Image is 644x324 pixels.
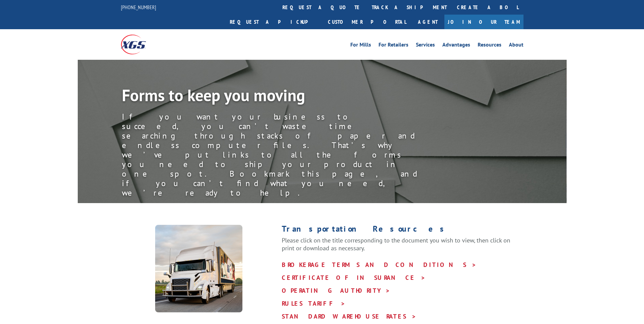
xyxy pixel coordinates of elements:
[509,42,523,50] a: About
[478,42,501,50] a: Resources
[282,236,523,259] p: Please click on the title corresponding to the document you wish to view, then click on print or ...
[350,42,371,50] a: For Mills
[121,4,156,11] a: [PHONE_NUMBER]
[323,15,411,29] a: Customer Portal
[282,312,417,320] a: STANDARD WAREHOUSE RATES >
[155,225,243,313] img: XpressGlobal_Resources
[122,87,427,107] h1: Forms to keep you moving
[282,225,523,236] h1: Transportation Resources
[442,42,470,50] a: Advantages
[282,274,426,282] a: CERTIFICATE OF INSURANCE >
[379,42,408,50] a: For Retailers
[411,15,444,29] a: Agent
[416,42,435,50] a: Services
[444,15,523,29] a: Join Our Team
[282,300,346,307] a: RULES TARIFF >
[282,261,477,269] a: BROKERAGE TERMS AND CONDITIONS >
[282,287,390,294] a: OPERATING AUTHORITY >
[122,112,427,198] div: If you want your business to succeed, you can’t waste time searching through stacks of paper and ...
[225,15,323,29] a: Request a pickup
